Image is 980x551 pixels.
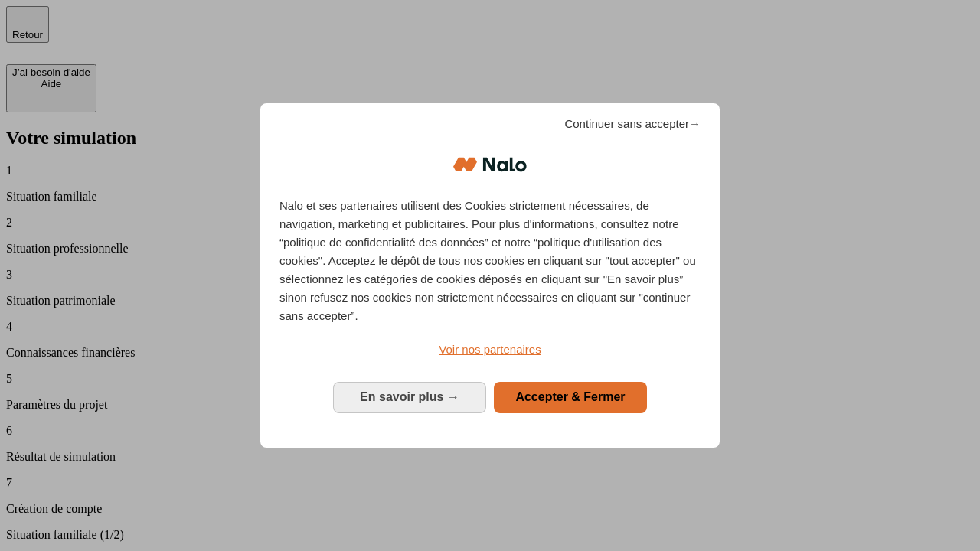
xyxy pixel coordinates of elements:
span: Voir nos partenaires [439,343,541,356]
span: En savoir plus → [360,390,459,403]
p: Nalo et ses partenaires utilisent des Cookies strictement nécessaires, de navigation, marketing e... [279,197,701,325]
button: Accepter & Fermer: Accepter notre traitement des données et fermer [494,382,647,412]
span: Accepter & Fermer [515,390,625,403]
a: Voir nos partenaires [279,341,701,359]
button: En savoir plus: Configurer vos consentements [333,382,486,412]
span: Continuer sans accepter→ [564,115,701,133]
img: Logo [453,142,527,187]
div: Bienvenue chez Nalo Gestion du consentement [260,103,720,447]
